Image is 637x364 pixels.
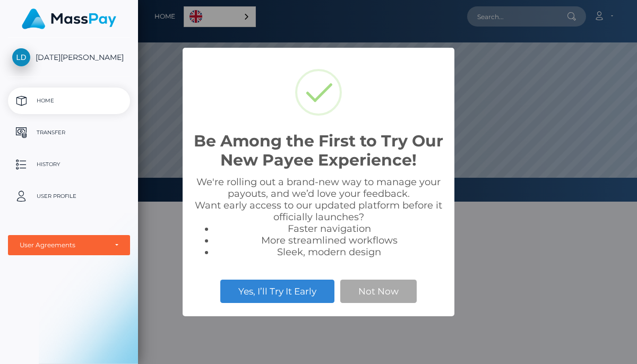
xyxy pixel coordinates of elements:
button: Not Now [340,280,417,303]
img: MassPay [22,8,116,29]
p: Home [12,93,126,109]
span: [DATE][PERSON_NAME] [8,53,130,62]
div: User Agreements [20,241,107,249]
li: Faster navigation [214,223,444,235]
p: History [12,157,126,172]
div: We're rolling out a brand-new way to manage your payouts, and we’d love your feedback. Want early... [193,176,444,258]
h2: Be Among the First to Try Our New Payee Experience! [193,132,444,170]
button: Yes, I’ll Try It Early [220,280,334,303]
p: Transfer [12,125,126,141]
li: Sleek, modern design [214,246,444,258]
li: More streamlined workflows [214,235,444,246]
p: User Profile [12,188,126,204]
button: User Agreements [8,235,130,255]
